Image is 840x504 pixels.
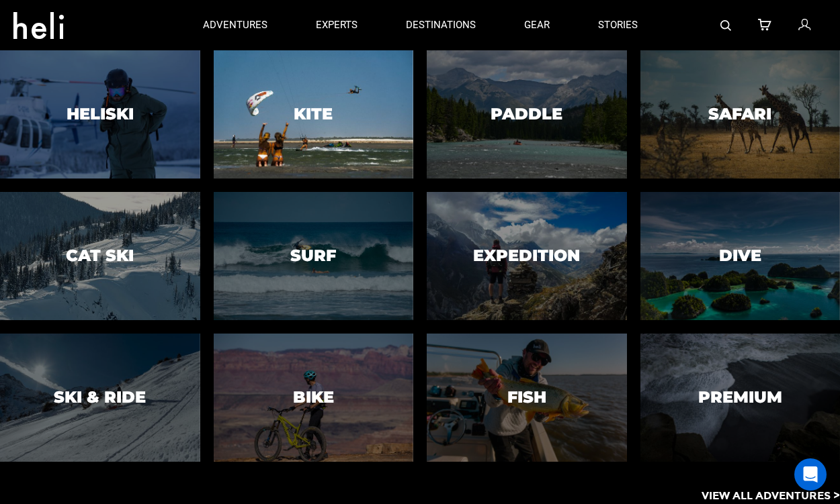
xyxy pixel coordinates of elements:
[406,18,476,32] p: destinations
[702,489,840,504] p: View All Adventures >
[491,105,562,123] h3: Paddle
[316,18,358,32] p: experts
[54,389,146,406] h3: Ski & Ride
[203,18,267,32] p: adventures
[720,20,731,31] img: search-bar-icon.svg
[294,105,333,123] h3: Kite
[794,458,827,491] div: Open Intercom Messenger
[507,389,546,406] h3: Fish
[719,247,761,264] h3: Dive
[67,105,134,123] h3: Heliski
[473,247,580,264] h3: Expedition
[708,105,771,123] h3: Safari
[698,389,782,406] h3: Premium
[293,389,334,406] h3: Bike
[66,247,134,264] h3: Cat Ski
[290,247,336,264] h3: Surf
